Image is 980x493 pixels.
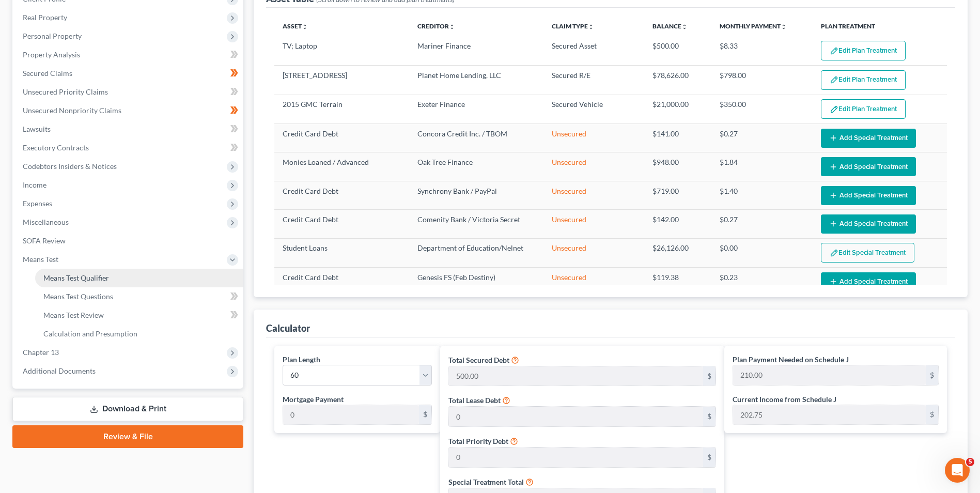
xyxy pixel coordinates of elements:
[711,152,812,181] td: $1.84
[409,66,543,95] td: Planet Home Lending, LLC
[23,69,72,78] span: Secured Claims
[23,218,69,226] span: Miscellaneous
[448,395,501,406] label: Total Lease Debt
[14,120,243,138] a: Lawsuits
[448,476,524,487] label: Special Treatment Total
[283,405,418,425] input: 0.00
[449,24,455,30] i: unfold_more
[43,292,113,301] span: Means Test Questions
[830,249,838,257] img: edit-pencil-c1479a1de80d8dea1e2430c2f745a3c6a07e9d7aa2eeffe225670001d78357a8.svg
[644,181,711,209] td: $719.00
[821,129,916,148] button: Add Special Treatment
[274,66,409,95] td: [STREET_ADDRESS]
[283,22,308,30] a: Assetunfold_more
[588,24,594,30] i: unfold_more
[703,366,715,386] div: $
[23,50,80,59] span: Property Analysis
[35,269,243,287] a: Means Test Qualifier
[926,365,938,385] div: $
[720,22,787,30] a: Monthly Paymentunfold_more
[733,394,836,405] label: Current Income from Schedule J
[23,348,59,357] span: Chapter 13
[274,181,409,209] td: Credit Card Debt
[23,106,121,115] span: Unsecured Nonpriority Claims
[703,448,715,467] div: $
[821,99,906,119] button: Edit Plan Treatment
[43,329,137,338] span: Calculation and Presumption
[449,407,704,426] input: 0.00
[711,37,812,66] td: $8.33
[449,366,704,386] input: 0.00
[543,181,644,209] td: Unsecured
[711,124,812,152] td: $0.27
[35,325,243,343] a: Calculation and Presumption
[821,41,906,60] button: Edit Plan Treatment
[733,405,926,425] input: 0.00
[543,268,644,296] td: Unsecured
[409,238,543,267] td: Department of Education/Nelnet
[35,306,243,325] a: Means Test Review
[830,47,838,55] img: edit-pencil-c1479a1de80d8dea1e2430c2f745a3c6a07e9d7aa2eeffe225670001d78357a8.svg
[23,199,52,208] span: Expenses
[23,180,46,189] span: Income
[23,125,51,133] span: Lawsuits
[711,95,812,124] td: $350.00
[966,458,974,466] span: 5
[274,95,409,124] td: 2015 GMC Terrain
[283,354,320,365] label: Plan Length
[409,37,543,66] td: Mariner Finance
[409,268,543,296] td: Genesis FS (Feb Destiny)
[821,272,916,291] button: Add Special Treatment
[711,181,812,209] td: $1.40
[409,152,543,181] td: Oak Tree Finance
[945,458,970,483] iframe: Intercom live chat
[711,66,812,95] td: $798.00
[283,394,344,405] label: Mortgage Payment
[274,124,409,152] td: Credit Card Debt
[821,157,916,176] button: Add Special Treatment
[543,152,644,181] td: Unsecured
[14,64,243,83] a: Secured Claims
[23,87,108,96] span: Unsecured Priority Claims
[644,66,711,95] td: $78,626.00
[644,268,711,296] td: $119.38
[711,210,812,238] td: $0.27
[409,181,543,209] td: Synchrony Bank / PayPal
[830,75,838,84] img: edit-pencil-c1479a1de80d8dea1e2430c2f745a3c6a07e9d7aa2eeffe225670001d78357a8.svg
[417,22,455,30] a: Creditorunfold_more
[409,95,543,124] td: Exeter Finance
[409,210,543,238] td: Comenity Bank / Victoria Secret
[552,22,594,30] a: Claim Typeunfold_more
[23,366,96,375] span: Additional Documents
[711,238,812,267] td: $0.00
[23,143,89,152] span: Executory Contracts
[14,232,243,250] a: SOFA Review
[926,405,938,425] div: $
[813,16,947,37] th: Plan Treatment
[543,210,644,238] td: Unsecured
[644,152,711,181] td: $948.00
[274,268,409,296] td: Credit Card Debt
[821,186,916,205] button: Add Special Treatment
[266,322,310,334] div: Calculator
[23,162,117,171] span: Codebtors Insiders & Notices
[644,37,711,66] td: $500.00
[23,13,67,22] span: Real Property
[543,95,644,124] td: Secured Vehicle
[43,311,104,319] span: Means Test Review
[644,210,711,238] td: $142.00
[821,243,914,263] button: Edit Special Treatment
[644,238,711,267] td: $26,126.00
[652,22,688,30] a: Balanceunfold_more
[274,210,409,238] td: Credit Card Debt
[781,24,787,30] i: unfold_more
[449,448,704,467] input: 0.00
[14,45,243,64] a: Property Analysis
[644,95,711,124] td: $21,000.00
[274,37,409,66] td: TV; Laptop
[43,273,109,282] span: Means Test Qualifier
[448,355,509,365] label: Total Secured Debt
[409,124,543,152] td: Concora Credit Inc. / TBOM
[23,236,66,245] span: SOFA Review
[733,354,849,365] label: Plan Payment Needed on Schedule J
